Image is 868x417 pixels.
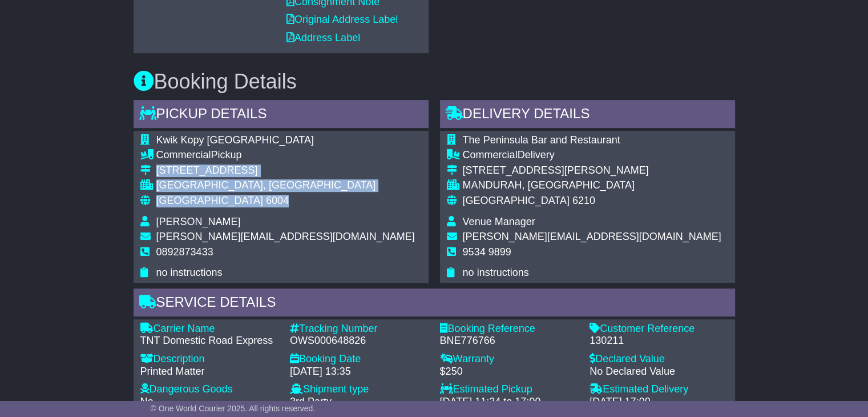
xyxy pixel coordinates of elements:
div: Declared Value [590,353,728,366]
div: Pickup Details [134,100,429,131]
div: Shipment type [290,383,429,396]
div: Printed Matter [140,366,279,378]
span: [PERSON_NAME][EMAIL_ADDRESS][DOMAIN_NAME] [156,231,415,242]
a: Original Address Label [286,14,398,25]
span: No [140,396,154,407]
div: Service Details [134,288,735,319]
div: Delivery Details [440,100,735,131]
div: Booking Reference [440,323,579,335]
div: [DATE] 17:00 [590,396,728,408]
div: Booking Date [290,353,429,366]
span: Kwik Kopy [GEOGRAPHIC_DATA] [156,134,314,146]
span: 9534 9899 [463,246,511,258]
div: [STREET_ADDRESS] [156,165,415,177]
div: No Declared Value [590,366,728,378]
div: [DATE] 11:34 to 17:00 [440,396,579,408]
a: Address Label [286,32,360,43]
h3: Booking Details [134,70,735,93]
div: Carrier Name [140,323,279,335]
div: MANDURAH, [GEOGRAPHIC_DATA] [463,179,721,192]
div: [DATE] 13:35 [290,366,429,378]
span: The Peninsula Bar and Restaurant [463,134,620,146]
span: 0892873433 [156,246,213,258]
span: Venue Manager [463,216,535,227]
div: [GEOGRAPHIC_DATA], [GEOGRAPHIC_DATA] [156,179,415,192]
span: 6210 [572,195,595,206]
span: [PERSON_NAME] [156,216,241,227]
div: TNT Domestic Road Express [140,335,279,347]
div: Warranty [440,353,579,366]
div: Estimated Pickup [440,383,579,396]
div: Customer Reference [590,323,728,335]
span: 6004 [266,195,289,206]
span: 3rd Party [290,396,332,407]
div: 130211 [590,335,728,347]
span: no instructions [156,267,223,278]
div: Pickup [156,149,415,162]
span: Commercial [463,149,518,161]
div: Tracking Number [290,323,429,335]
div: $250 [440,366,579,378]
div: [STREET_ADDRESS][PERSON_NAME] [463,165,721,177]
div: Dangerous Goods [140,383,279,396]
div: BNE776766 [440,335,579,347]
div: Description [140,353,279,366]
span: Commercial [156,149,211,161]
span: no instructions [463,267,529,278]
span: © One World Courier 2025. All rights reserved. [151,404,316,413]
span: [GEOGRAPHIC_DATA] [156,195,263,206]
div: OWS000648826 [290,335,429,347]
span: [PERSON_NAME][EMAIL_ADDRESS][DOMAIN_NAME] [463,231,721,242]
div: Estimated Delivery [590,383,728,396]
span: [GEOGRAPHIC_DATA] [463,195,570,206]
div: Delivery [463,149,721,162]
